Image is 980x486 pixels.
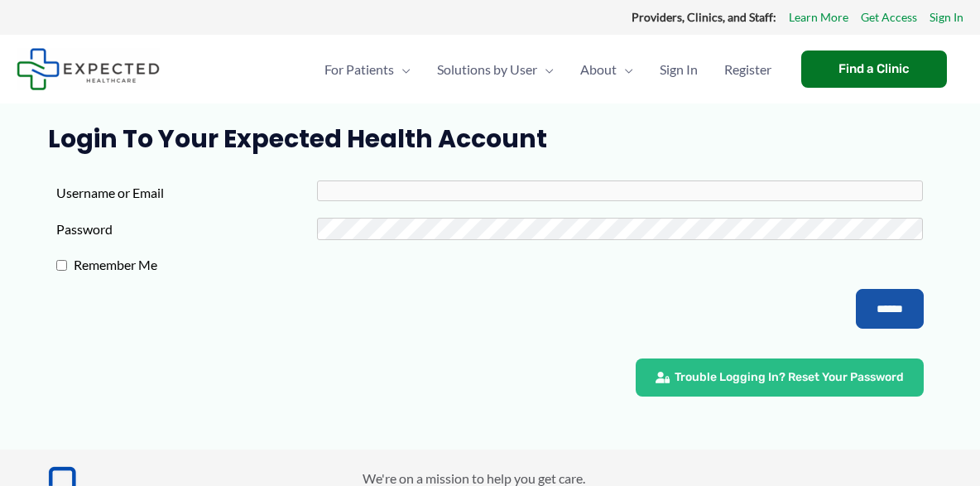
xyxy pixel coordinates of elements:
[394,41,411,99] span: Menu Toggle
[636,358,924,397] a: Trouble Logging In? Reset Your Password
[324,41,394,99] span: For Patients
[646,41,711,99] a: Sign In
[580,41,617,99] span: About
[660,41,698,99] span: Sign In
[711,41,785,99] a: Register
[437,41,537,99] span: Solutions by User
[17,48,160,90] img: Expected Healthcare Logo - side, dark font, small
[617,41,633,99] span: Menu Toggle
[675,372,904,383] span: Trouble Logging In? Reset Your Password
[537,41,554,99] span: Menu Toggle
[311,41,785,99] nav: Primary Site Navigation
[632,10,776,24] strong: Providers, Clinics, and Staff:
[56,180,316,205] label: Username or Email
[789,7,848,28] a: Learn More
[56,217,316,242] label: Password
[567,41,646,99] a: AboutMenu Toggle
[67,253,327,277] label: Remember Me
[48,124,931,154] h1: Login to Your Expected Health Account
[311,41,424,99] a: For PatientsMenu Toggle
[861,7,917,28] a: Get Access
[930,7,963,28] a: Sign In
[424,41,567,99] a: Solutions by UserMenu Toggle
[724,41,771,99] span: Register
[801,51,947,88] a: Find a Clinic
